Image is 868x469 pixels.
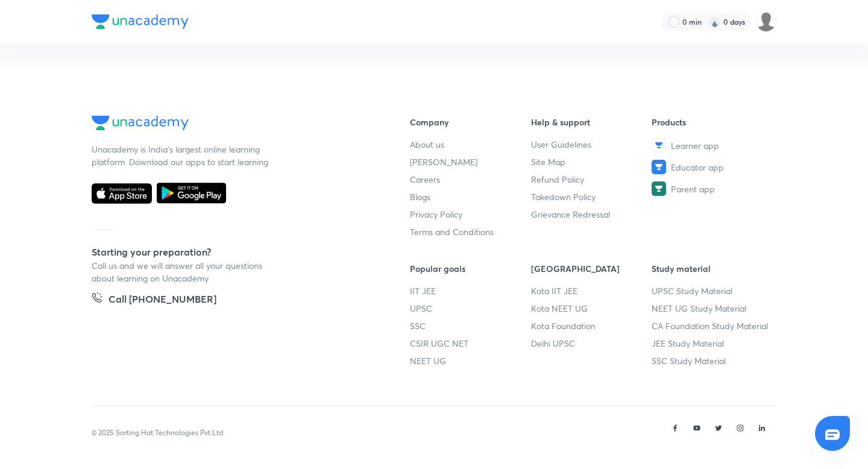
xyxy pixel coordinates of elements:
[410,156,531,168] a: [PERSON_NAME]
[531,190,652,203] a: Takedown Policy
[531,285,652,297] a: Kota IIT JEE
[652,262,773,275] h6: Study material
[92,143,272,168] p: Unacademy is India’s largest online learning platform. Download our apps to start learning
[410,319,531,332] a: SSC
[410,173,440,186] span: Careers
[92,259,272,285] p: Call us and we will answer all your questions about learning on Unacademy
[652,319,773,332] a: CA Foundation Study Material
[671,139,719,152] span: Learner app
[410,285,531,297] a: IIT JEE
[531,302,652,315] a: Kota NEET UG
[92,245,371,259] h5: Starting your preparation?
[410,173,531,186] a: Careers
[92,116,189,130] img: Company Logo
[671,161,724,174] span: Educator app
[410,262,531,275] h6: Popular goals
[531,156,652,168] a: Site Map
[531,173,652,186] a: Refund Policy
[410,138,531,151] a: About us
[531,208,652,221] a: Grievance Redressal
[652,181,666,196] img: Parent app
[652,337,773,350] a: JEE Study Material
[410,337,531,350] a: CSIR UGC NET
[531,262,652,275] h6: [GEOGRAPHIC_DATA]
[652,354,773,367] a: SSC Study Material
[92,292,216,309] a: Call [PHONE_NUMBER]
[92,14,189,29] img: Company Logo
[108,292,216,309] h5: Call [PHONE_NUMBER]
[652,116,773,128] h6: Products
[531,337,652,350] a: Delhi UPSC
[531,138,652,151] a: User Guidelines
[709,16,721,28] img: streak
[92,116,371,133] a: Company Logo
[410,208,531,221] a: Privacy Policy
[410,302,531,315] a: UPSC
[756,11,776,32] img: S M AKSHATHAjjjfhfjgjgkgkgkhk
[652,160,773,174] a: Educator app
[531,319,652,332] a: Kota Foundation
[652,181,773,196] a: Parent app
[652,160,666,174] img: Educator app
[652,138,773,153] a: Learner app
[410,225,531,238] a: Terms and Conditions
[652,285,773,297] a: UPSC Study Material
[671,183,715,195] span: Parent app
[652,138,666,153] img: Learner app
[410,116,531,128] h6: Company
[410,354,531,367] a: NEET UG
[92,427,223,438] p: © 2025 Sorting Hat Technologies Pvt Ltd
[652,302,773,315] a: NEET UG Study Material
[531,116,652,128] h6: Help & support
[410,190,531,203] a: Blogs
